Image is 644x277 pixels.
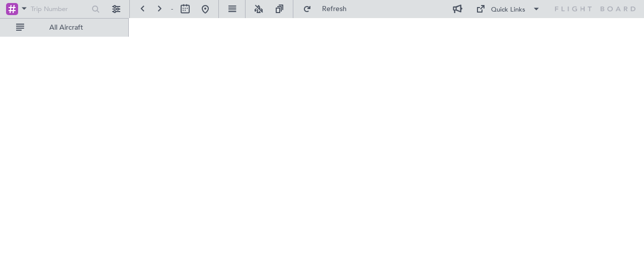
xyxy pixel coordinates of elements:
input: Trip Number [31,2,89,17]
button: Quick Links [471,1,545,17]
button: Refresh [298,1,359,17]
button: All Aircraft [11,20,109,36]
span: - [171,5,173,14]
span: Refresh [313,6,356,13]
span: All Aircraft [26,24,106,31]
div: Quick Links [491,5,525,15]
